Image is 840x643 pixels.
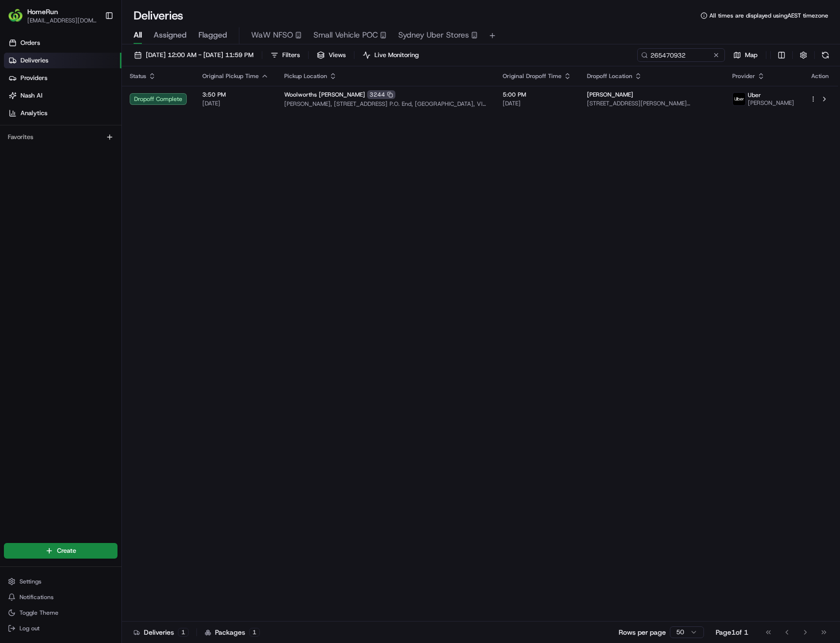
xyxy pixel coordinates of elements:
[282,51,300,60] span: Filters
[716,627,748,637] div: Page 1 of 1
[130,48,258,62] button: [DATE] 12:00 AM - [DATE] 11:59 PM
[202,72,259,80] span: Original Pickup Time
[27,7,58,17] button: HomeRun
[20,109,47,118] span: Analytics
[748,91,761,99] span: Uber
[20,609,59,617] span: Toggle Theme
[4,88,121,103] a: Nash AI
[134,29,142,41] span: All
[313,29,378,41] span: Small Vehicle POC
[266,48,304,62] button: Filters
[398,29,469,41] span: Sydney Uber Stores
[4,53,121,68] a: Deliveries
[4,35,121,51] a: Orders
[748,99,794,107] span: [PERSON_NAME]
[4,70,121,86] a: Providers
[251,29,293,41] span: WaW NFSO
[587,100,717,107] span: [STREET_ADDRESS][PERSON_NAME][PERSON_NAME]
[27,17,97,24] button: [EMAIL_ADDRESS][DOMAIN_NAME]
[374,51,419,60] span: Live Monitoring
[20,39,40,47] span: Orders
[709,12,828,20] span: All times are displayed using AEST timezone
[329,51,346,60] span: Views
[619,627,666,637] p: Rows per page
[4,575,117,588] button: Settings
[503,91,571,99] span: 5:00 PM
[20,56,48,65] span: Deliveries
[358,48,423,62] button: Live Monitoring
[733,93,745,105] img: uber-new-logo.jpeg
[20,578,41,585] span: Settings
[810,72,830,80] div: Action
[134,8,183,23] h1: Deliveries
[284,100,487,108] span: [PERSON_NAME], [STREET_ADDRESS] P.O. End, [GEOGRAPHIC_DATA], VIC 3199, AU
[637,48,725,62] input: Type to search
[202,100,269,107] span: [DATE]
[134,627,189,637] div: Deliveries
[146,51,254,60] span: [DATE] 12:00 AM - [DATE] 11:59 PM
[313,48,350,62] button: Views
[20,74,47,82] span: Providers
[249,628,260,637] div: 1
[732,72,755,80] span: Provider
[587,72,632,80] span: Dropoff Location
[8,8,23,23] img: HomeRun
[4,129,117,145] div: Favorites
[4,4,101,27] button: HomeRunHomeRun[EMAIL_ADDRESS][DOMAIN_NAME]
[819,48,832,62] button: Refresh
[4,105,121,121] a: Analytics
[284,91,365,99] span: Woolworths [PERSON_NAME]
[745,51,758,60] span: Map
[57,546,76,555] span: Create
[503,100,571,107] span: [DATE]
[178,628,189,637] div: 1
[284,72,327,80] span: Pickup Location
[587,91,633,99] span: [PERSON_NAME]
[198,29,227,41] span: Flagged
[4,543,117,559] button: Create
[205,627,260,637] div: Packages
[4,606,117,620] button: Toggle Theme
[503,72,562,80] span: Original Dropoff Time
[20,91,42,100] span: Nash AI
[4,622,117,635] button: Log out
[367,90,395,99] div: 3244
[130,72,146,80] span: Status
[4,590,117,604] button: Notifications
[154,29,187,41] span: Assigned
[729,48,762,62] button: Map
[20,624,39,632] span: Log out
[20,593,54,601] span: Notifications
[202,91,269,99] span: 3:50 PM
